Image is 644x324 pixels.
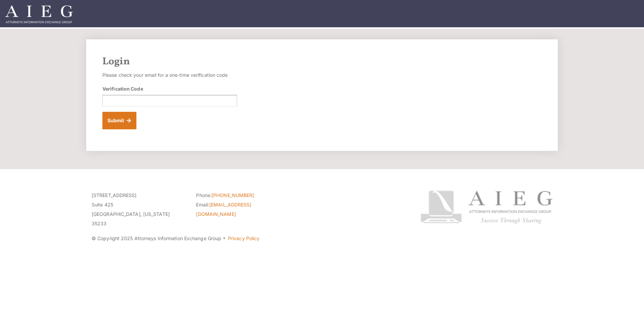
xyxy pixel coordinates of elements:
img: Attorneys Information Exchange Group logo [420,191,552,224]
img: Attorneys Information Exchange Group [5,5,73,23]
span: · [223,238,226,241]
label: Verification Code [102,85,143,92]
li: Email: [196,200,290,219]
a: Privacy Policy [228,235,259,241]
a: [EMAIL_ADDRESS][DOMAIN_NAME] [196,202,251,217]
p: © Copyright 2025 Attorneys Information Exchange Group [92,234,395,243]
a: [PHONE_NUMBER] [212,192,254,198]
li: Phone: [196,191,290,200]
h2: Login [102,56,542,68]
p: Please check your email for a one-time verification code [102,70,237,80]
button: Submit [102,112,136,129]
p: [STREET_ADDRESS] Suite 425 [GEOGRAPHIC_DATA], [US_STATE] 35233 [92,191,186,228]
